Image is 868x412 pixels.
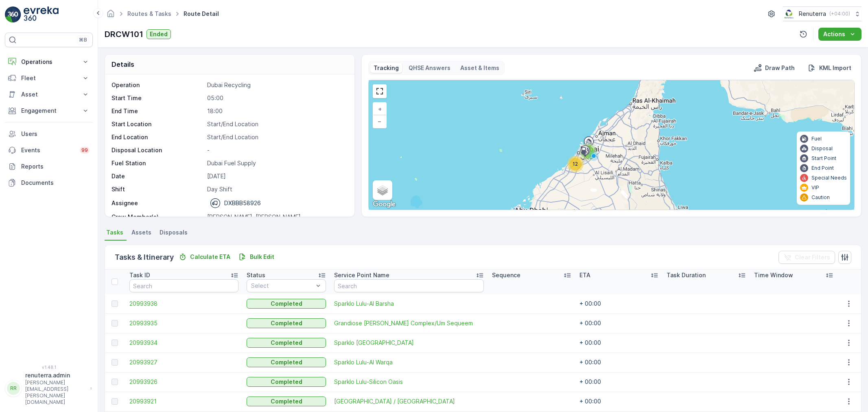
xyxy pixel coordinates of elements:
[378,118,382,125] span: −
[21,74,77,82] p: Fleet
[765,64,795,72] p: Draw Path
[823,30,845,38] p: Actions
[129,378,238,386] a: 20993926
[207,146,346,154] p: -
[374,103,386,115] a: Zoom In
[112,340,118,346] div: Toggle Row Selected
[21,90,77,99] p: Asset
[129,358,238,366] a: 20993927
[112,398,118,405] div: Toggle Row Selected
[750,63,798,73] button: Draw Path
[112,159,204,167] p: Fuel Station
[112,133,204,141] p: End Location
[25,371,86,379] p: renuterra.admin
[21,107,77,115] p: Engagement
[371,199,398,210] a: Open this area in Google Maps (opens a new window)
[811,145,833,152] p: Disposal
[81,147,88,153] p: 99
[115,252,174,263] p: Tasks & Itinerary
[131,228,151,237] span: Assets
[5,86,93,103] button: Asset
[778,251,835,264] button: Clear Filters
[271,319,302,327] p: Completed
[112,185,204,193] p: Shift
[799,10,826,18] p: Renuterra
[334,397,484,405] a: Grandiose Sports Stadium / Sport City
[247,377,326,387] button: Completed
[5,126,93,142] a: Users
[5,365,93,370] span: v 1.48.1
[247,271,265,279] p: Status
[106,12,115,19] a: Homepage
[374,181,391,199] a: Layers
[334,279,484,292] input: Search
[334,339,484,347] span: Sparklo [GEOGRAPHIC_DATA]
[112,120,204,128] p: Start Location
[5,142,93,158] a: Events99
[129,271,150,279] p: Task ID
[378,105,382,112] span: +
[25,379,86,405] p: [PERSON_NAME][EMAIL_ADDRESS][PERSON_NAME][DOMAIN_NAME]
[129,339,238,347] a: 20993934
[334,319,484,327] span: Grandiose [PERSON_NAME] Complex/Um Sequeem
[207,120,346,128] p: Start/End Location
[112,172,204,180] p: Date
[175,252,234,262] button: Calculate ETA
[334,271,389,279] p: Service Point Name
[460,64,499,72] p: Asset & Items
[271,300,302,308] p: Completed
[112,146,204,154] p: Disposal Location
[129,397,238,405] a: 20993921
[371,199,398,210] img: Google
[811,184,819,191] p: VIP
[207,213,346,221] p: [PERSON_NAME], [PERSON_NAME]
[235,252,278,262] button: Bulk Edit
[112,107,204,115] p: End Time
[567,156,584,172] div: 12
[369,80,854,210] div: 0
[21,146,75,154] p: Events
[374,115,386,127] a: Zoom Out
[5,371,93,405] button: RRrenuterra.admin[PERSON_NAME][EMAIL_ADDRESS][PERSON_NAME][DOMAIN_NAME]
[247,318,326,328] button: Completed
[811,136,822,142] p: Fuel
[271,339,302,347] p: Completed
[190,253,230,261] p: Calculate ETA
[207,185,346,193] p: Day Shift
[334,358,484,366] span: Sparklo Lulu-Al Warqa
[250,253,274,261] p: Bulk Edit
[129,319,238,327] a: 20993935
[182,10,221,18] span: Route Detail
[112,59,134,69] p: Details
[129,300,238,308] a: 20993938
[127,10,171,17] a: Routes & Tasks
[112,379,118,385] div: Toggle Row Selected
[112,300,118,307] div: Toggle Row Selected
[21,130,90,138] p: Users
[575,353,663,372] td: + 00:00
[150,30,168,38] p: Ended
[224,199,261,207] p: DXBBB58926
[795,253,830,261] p: Clear Filters
[21,162,90,171] p: Reports
[334,300,484,308] a: Sparklo Lulu-Al Barsha
[783,7,861,21] button: Renuterra(+04:00)
[207,107,346,115] p: 18:00
[5,7,21,23] img: logo
[754,271,793,279] p: Time Window
[271,378,302,386] p: Completed
[334,378,484,386] a: Sparklo Lulu-Silicon Oasis
[374,64,399,72] p: Tracking
[207,172,346,180] p: [DATE]
[580,144,596,160] div: 2
[575,333,663,353] td: + 00:00
[5,103,93,119] button: Engagement
[579,271,590,279] p: ETA
[575,392,663,411] td: + 00:00
[79,37,87,43] p: ⌘B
